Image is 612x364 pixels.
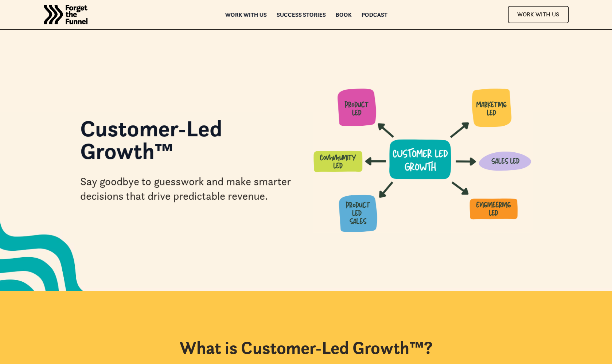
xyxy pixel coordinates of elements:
a: Work With Us [508,6,569,23]
a: Podcast [361,12,387,17]
a: Success Stories [276,12,326,17]
h2: What is Customer-Led Growth™? [180,337,433,359]
h1: Customer-Led Growth™ [80,117,299,170]
div: Say goodbye to guesswork and make smarter decisions that drive predictable revenue. [80,174,299,204]
a: Work with us [225,12,266,17]
a: Book [335,12,351,17]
